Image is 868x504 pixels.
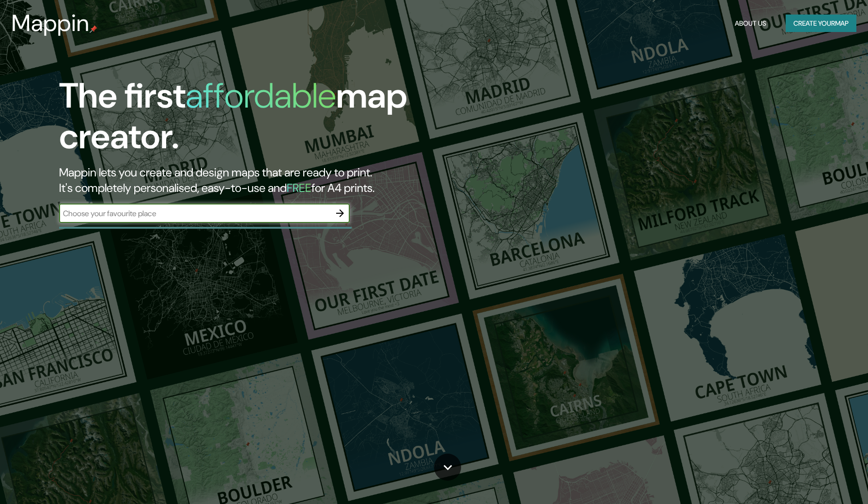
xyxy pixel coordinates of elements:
h2: Mappin lets you create and design maps that are ready to print. It's completely personalised, eas... [59,165,493,196]
button: About Us [731,15,770,32]
img: mappin-pin [90,25,97,33]
input: Choose your favourite place [59,208,330,219]
button: Create yourmap [786,15,856,32]
h1: The first map creator. [59,76,493,165]
h3: Mappin [12,10,90,37]
h5: FREE [287,180,311,195]
h1: affordable [186,73,336,118]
